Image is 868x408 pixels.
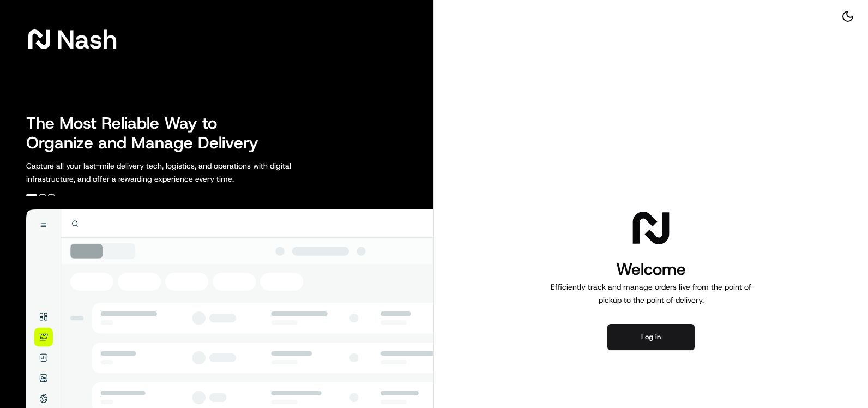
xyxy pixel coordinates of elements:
[26,113,270,153] h2: The Most Reliable Way to Organize and Manage Delivery
[607,324,695,350] button: Log in
[26,159,340,185] p: Capture all your last-mile delivery tech, logistics, and operations with digital infrastructure, ...
[57,28,117,50] span: Nash
[546,259,756,280] h1: Welcome
[546,280,756,307] p: Efficiently track and manage orders live from the point of pickup to the point of delivery.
